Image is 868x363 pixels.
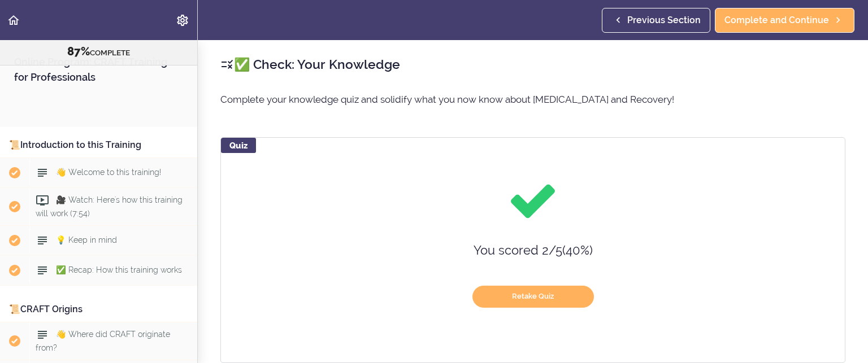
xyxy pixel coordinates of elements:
[220,91,845,108] p: Complete your knowledge quiz and solidify what you now know about [MEDICAL_DATA] and Recovery!
[220,55,845,74] h2: ✅ Check: Your Knowledge
[472,286,594,308] button: Retake Quiz
[67,45,90,58] span: 87%
[176,14,189,27] svg: Settings Menu
[56,265,182,274] span: ✅ Recap: How this training works
[724,14,829,27] span: Complete and Continue
[56,168,161,177] span: 👋 Welcome to this training!
[602,8,710,33] a: Previous Section
[7,14,20,27] svg: Back to course curriculum
[56,235,117,244] span: 💡 Keep in mind
[14,45,183,59] div: COMPLETE
[221,138,256,153] div: Quiz
[36,330,170,352] span: 👋 Where did CRAFT originate from?
[715,8,854,33] a: Complete and Continue
[627,14,701,27] span: Previous Section
[397,238,669,263] div: You scored 2 / 5 ( 40 %)
[36,195,183,217] span: 🎥 Watch: Here's how this training will work (7:54)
